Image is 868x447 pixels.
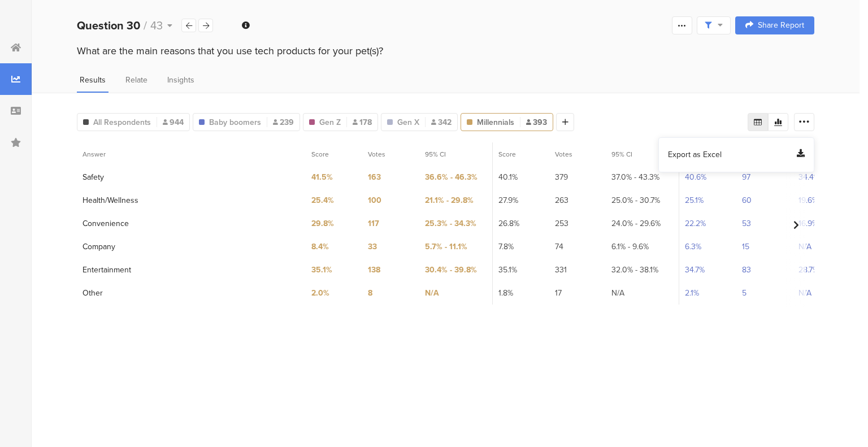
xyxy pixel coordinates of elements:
[758,21,804,29] span: Share Report
[311,149,329,159] span: Score
[368,241,377,253] span: 33
[83,264,131,276] section: Entertainment
[425,287,439,299] span: N/A
[685,218,706,229] span: 22.2%
[498,149,516,159] span: Score
[83,218,129,229] section: Convenience
[526,116,547,128] span: 393
[742,218,751,229] span: 53
[80,74,106,86] span: Results
[425,241,467,253] span: 5.7% - 11.1%
[498,241,514,253] span: 7.8%
[368,287,372,299] span: 8
[611,218,661,229] span: 24.0% - 29.6%
[368,194,381,206] span: 100
[685,194,704,206] span: 25.1%
[611,171,659,183] span: 37.0% - 43.3%
[311,264,332,276] span: 35.1%
[685,241,701,253] span: 6.3%
[77,44,814,58] div: What are the main reasons that you use tech products for your pet(s)?
[273,116,294,128] span: 239
[368,264,380,276] span: 138
[477,116,514,128] span: Millennials
[311,241,329,253] span: 8.4%
[431,116,452,128] span: 342
[311,287,329,299] span: 2.0%
[125,74,147,86] span: Relate
[425,218,476,229] span: 25.3% - 34.3%
[319,116,341,128] span: Gen Z
[150,17,163,34] span: 43
[555,171,568,183] span: 379
[368,171,381,183] span: 163
[83,194,138,206] section: Health/Wellness
[83,149,106,159] span: Answer
[685,171,706,183] span: 40.6%
[93,116,151,128] span: All Respondents
[668,149,722,160] span: Export as Excel
[311,218,334,229] span: 29.8%
[498,218,519,229] span: 26.8%
[742,264,751,276] span: 83
[611,241,649,253] span: 6.1% - 9.6%
[555,264,567,276] span: 331
[425,194,474,206] span: 21.1% - 29.8%
[83,171,104,183] section: Safety
[685,287,699,299] span: 2.1%
[144,17,147,34] span: /
[83,287,103,299] section: Other
[611,149,632,159] span: 95% CI
[368,149,385,159] span: Votes
[611,264,658,276] span: 32.0% - 38.1%
[742,194,752,206] span: 60
[368,218,379,229] span: 117
[555,218,568,229] span: 253
[209,116,261,128] span: Baby boomers
[555,149,572,159] span: Votes
[167,74,194,86] span: Insights
[742,287,747,299] span: 5
[611,194,660,206] span: 25.0% - 30.7%
[77,17,140,34] b: Question 30
[498,171,518,183] span: 40.1%
[425,149,446,159] span: 95% CI
[555,194,568,206] span: 263
[685,264,705,276] span: 34.7%
[311,171,333,183] span: 41.5%
[353,116,372,128] span: 178
[425,171,478,183] span: 36.6% - 46.3%
[742,241,749,253] span: 15
[425,264,477,276] span: 30.4% - 39.8%
[498,264,517,276] span: 35.1%
[498,287,513,299] span: 1.8%
[611,287,624,299] span: N/A
[555,287,562,299] span: 17
[555,241,563,253] span: 74
[498,194,518,206] span: 27.9%
[397,116,419,128] span: Gen X
[163,116,184,128] span: 944
[83,241,115,253] section: Company
[742,171,750,183] span: 97
[311,194,334,206] span: 25.4%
